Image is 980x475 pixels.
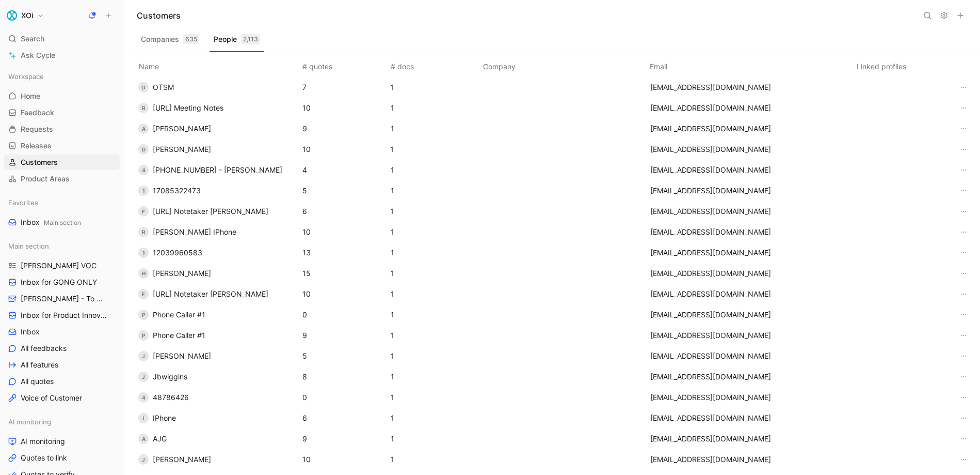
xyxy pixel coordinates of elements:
span: [EMAIL_ADDRESS][DOMAIN_NAME] [650,124,771,133]
button: [EMAIL_ADDRESS][DOMAIN_NAME] [647,100,775,116]
span: [URL] Meeting Notes [153,103,223,112]
td: 5 [300,180,389,201]
a: All quotes [4,374,120,389]
button: [EMAIL_ADDRESS][DOMAIN_NAME] [647,369,775,385]
td: 1 [389,428,477,449]
span: [PERSON_NAME] [153,124,211,133]
td: 1 [389,346,477,366]
div: Main section[PERSON_NAME] VOCInbox for GONG ONLY[PERSON_NAME] - To ProcessInbox for Product Innov... [4,238,120,406]
div: 4 [138,392,149,403]
a: All feedbacks [4,341,120,356]
span: Inbox for GONG ONLY [21,277,97,287]
button: [EMAIL_ADDRESS][DOMAIN_NAME] [647,120,775,137]
span: Favorites [8,197,38,208]
button: People [210,31,264,48]
span: [EMAIL_ADDRESS][DOMAIN_NAME] [650,165,771,174]
span: Requests [21,124,53,134]
button: [EMAIL_ADDRESS][DOMAIN_NAME] [647,451,775,468]
span: Jbwiggins [153,372,187,381]
div: P [138,330,149,341]
span: [EMAIL_ADDRESS][DOMAIN_NAME] [650,207,771,216]
td: 10 [300,98,389,118]
button: J[PERSON_NAME] [135,348,215,364]
span: [EMAIL_ADDRESS][DOMAIN_NAME] [650,351,771,360]
td: 10 [300,222,389,242]
span: Home [21,91,40,101]
button: [EMAIL_ADDRESS][DOMAIN_NAME] [647,410,775,426]
a: Customers [4,155,120,170]
a: AI monitoring [4,434,120,449]
span: Product Areas [21,174,70,184]
span: Name [135,62,163,71]
a: Inbox for GONG ONLY [4,274,120,290]
td: 9 [300,325,389,346]
div: R [138,103,149,113]
button: PPhone Caller #1 [135,327,209,344]
td: 1 [389,98,477,118]
a: Product Areas [4,171,120,187]
button: [EMAIL_ADDRESS][DOMAIN_NAME] [647,224,775,240]
span: 17085322473 [153,186,201,195]
span: All quotes [21,376,54,387]
div: I [138,413,149,423]
a: [PERSON_NAME] VOC [4,258,120,273]
td: 1 [389,284,477,304]
button: [EMAIL_ADDRESS][DOMAIN_NAME] [647,307,775,323]
button: [EMAIL_ADDRESS][DOMAIN_NAME] [647,265,775,282]
span: Voice of Customer [21,393,82,403]
td: 1 [389,304,477,325]
span: 12039960583 [153,248,202,257]
span: [EMAIL_ADDRESS][DOMAIN_NAME] [650,186,771,195]
span: AJG [153,434,167,443]
a: Ask Cycle [4,48,120,63]
span: Releases [21,141,52,151]
span: Company [479,62,520,71]
span: Inbox [21,327,40,337]
span: IPhone [153,413,176,422]
a: Quotes to link [4,450,120,466]
button: [EMAIL_ADDRESS][DOMAIN_NAME] [647,141,775,158]
span: [EMAIL_ADDRESS][DOMAIN_NAME] [650,372,771,381]
span: [URL] Notetaker [PERSON_NAME] [153,289,268,298]
td: 1 [389,77,477,98]
div: Workspace [4,69,120,84]
td: 1 [389,160,477,180]
th: Linked profiles [855,52,955,77]
button: JJbwiggins [135,369,191,385]
div: A [138,434,149,444]
div: Search [4,31,120,47]
div: 635 [183,34,199,44]
button: [EMAIL_ADDRESS][DOMAIN_NAME] [647,327,775,344]
th: # docs [389,52,477,77]
a: Releases [4,138,120,154]
span: [URL] Notetaker [PERSON_NAME] [153,207,268,216]
td: 1 [389,242,477,263]
td: 6 [300,408,389,428]
span: 48786426 [153,393,189,402]
button: IIPhone [135,410,180,426]
img: XOi [7,10,17,21]
td: 1 [389,180,477,201]
button: [EMAIL_ADDRESS][DOMAIN_NAME] [647,244,775,261]
div: O [138,82,149,93]
span: [EMAIL_ADDRESS][DOMAIN_NAME] [650,455,771,464]
td: 0 [300,387,389,408]
button: 448786426 [135,389,192,406]
div: 1 [138,248,149,258]
a: Inbox [4,324,120,340]
span: [EMAIL_ADDRESS][DOMAIN_NAME] [650,145,771,154]
div: R [138,227,149,237]
a: Inbox for Product Innovation Product Area [4,308,120,323]
span: [EMAIL_ADDRESS][DOMAIN_NAME] [650,434,771,443]
a: Feedback [4,105,120,120]
button: F[URL] Notetaker [PERSON_NAME] [135,286,272,302]
span: Main section [8,241,49,251]
div: Main section [4,238,120,254]
span: [PERSON_NAME] [153,351,211,360]
span: [PERSON_NAME] - To Process [21,294,107,304]
td: 0 [300,304,389,325]
span: [EMAIL_ADDRESS][DOMAIN_NAME] [650,227,771,236]
td: 7 [300,77,389,98]
button: [EMAIL_ADDRESS][DOMAIN_NAME] [647,389,775,406]
a: [PERSON_NAME] - To Process [4,291,120,307]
